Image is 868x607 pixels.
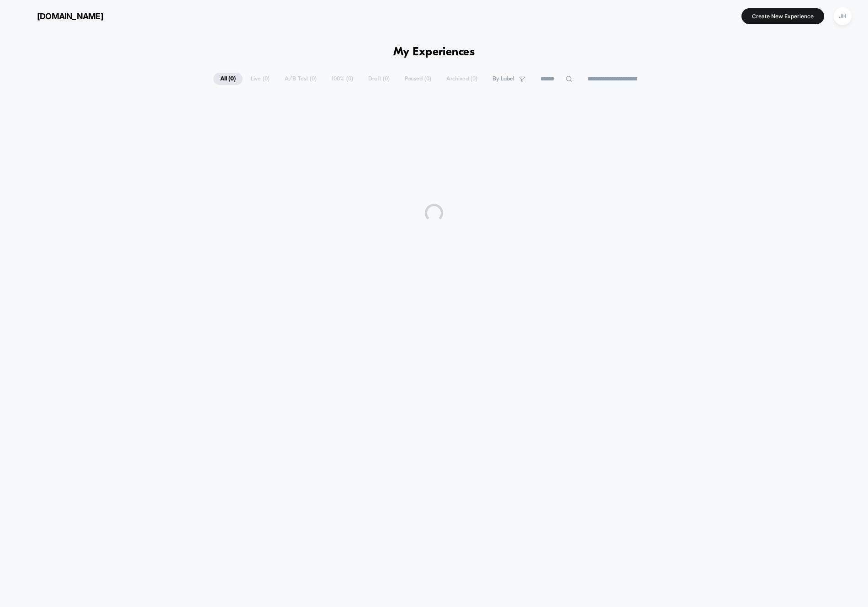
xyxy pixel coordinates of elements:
span: All ( 0 ) [213,73,243,85]
span: [DOMAIN_NAME] [37,11,103,21]
button: Create New Experience [741,8,824,24]
button: [DOMAIN_NAME] [14,9,106,23]
span: By Label [492,75,514,82]
h1: My Experiences [393,46,475,59]
button: JH [831,7,854,26]
div: JH [834,7,852,25]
